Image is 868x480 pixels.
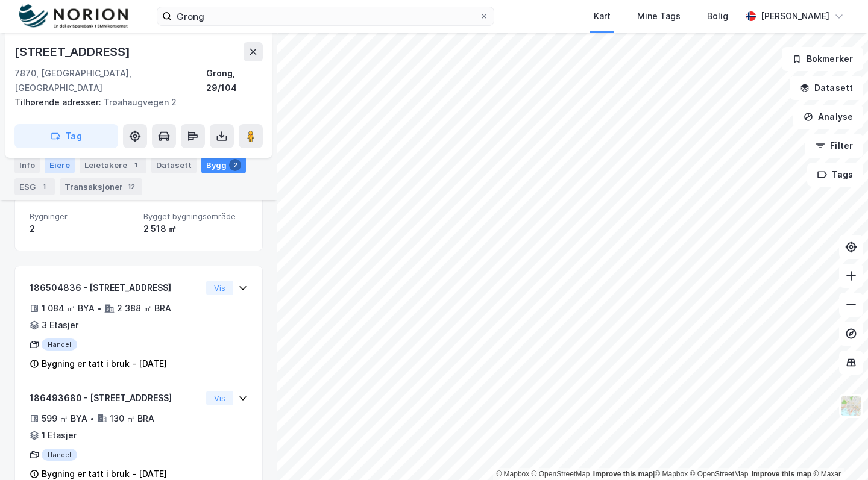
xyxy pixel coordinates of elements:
[42,301,95,316] div: 1 084 ㎡ BYA
[805,134,863,158] button: Filter
[14,95,253,110] div: Trøahaugvegen 2
[593,470,653,478] a: Improve this map
[229,159,241,171] div: 2
[752,470,811,478] a: Improve this map
[45,157,75,173] div: Eiere
[125,181,137,193] div: 12
[808,422,868,480] iframe: Chat Widget
[532,470,590,478] a: OpenStreetMap
[14,124,118,148] button: Tag
[707,9,728,23] div: Bolig
[110,411,154,426] div: 130 ㎡ BRA
[80,157,146,173] div: Leietakere
[14,178,55,195] div: ESG
[130,159,142,171] div: 1
[151,157,197,173] div: Datasett
[201,157,246,173] div: Bygg
[206,281,233,295] button: Vis
[30,391,201,405] div: 186493680 - [STREET_ADDRESS]
[90,414,95,423] div: •
[793,105,863,129] button: Analyse
[42,411,87,426] div: 599 ㎡ BYA
[840,394,863,417] img: Z
[496,468,841,480] div: |
[97,304,102,313] div: •
[143,222,248,236] div: 2 518 ㎡
[690,470,749,478] a: OpenStreetMap
[761,9,829,23] div: [PERSON_NAME]
[42,357,167,371] div: Bygning er tatt i bruk - [DATE]
[206,66,263,95] div: Grong, 29/104
[172,7,479,25] input: Søk på adresse, matrikkel, gårdeiere, leietakere eller personer
[30,281,201,295] div: 186504836 - [STREET_ADDRESS]
[496,470,529,478] a: Mapbox
[808,422,868,480] div: Kontrollprogram for chat
[42,318,78,332] div: 3 Etasjer
[782,47,863,71] button: Bokmerker
[38,181,50,193] div: 1
[14,97,104,107] span: Tilhørende adresser:
[790,76,863,100] button: Datasett
[637,9,681,23] div: Mine Tags
[117,301,171,316] div: 2 388 ㎡ BRA
[30,222,134,236] div: 2
[42,428,77,443] div: 1 Etasjer
[14,157,40,173] div: Info
[594,9,611,23] div: Kart
[143,211,248,222] span: Bygget bygningsområde
[14,42,133,61] div: [STREET_ADDRESS]
[206,391,233,405] button: Vis
[14,66,206,95] div: 7870, [GEOGRAPHIC_DATA], [GEOGRAPHIC_DATA]
[19,4,128,29] img: norion-logo.80e7a08dc31c2e691866.png
[655,470,688,478] a: Mapbox
[30,211,134,222] span: Bygninger
[60,178,142,195] div: Transaksjoner
[807,163,863,187] button: Tags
